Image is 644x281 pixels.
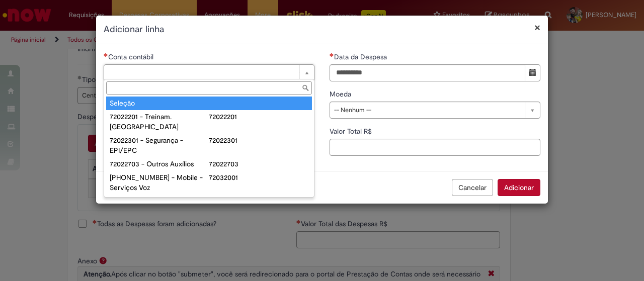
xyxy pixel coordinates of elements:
div: [PHONE_NUMBER] - Mobile - Serviços Voz [110,172,209,193]
div: 72033601 [209,196,308,206]
div: 72022201 - Treinam. [GEOGRAPHIC_DATA] [110,112,209,132]
div: 72022301 - Segurança - EPI/EPC [110,135,209,155]
div: 72022201 [209,112,308,122]
div: 72033601 - Workplace - TI Equip/Perif [110,196,209,216]
ul: Conta contábil [104,97,314,197]
div: 72022301 [209,135,308,145]
div: 72022703 [209,159,308,169]
div: 72022703 - Outros Auxílios [110,159,209,169]
div: 72022001 - Recrutamento e Seleção [110,88,209,108]
div: 72032001 [209,172,308,182]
